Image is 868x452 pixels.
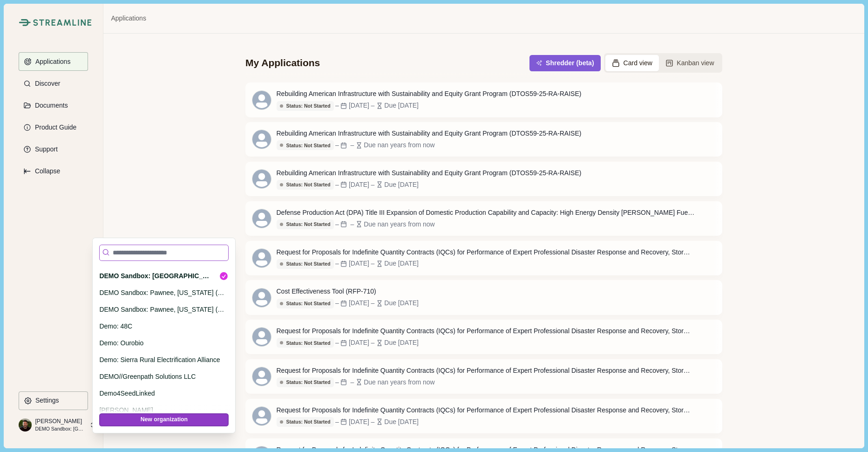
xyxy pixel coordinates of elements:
a: Settings [19,391,88,413]
div: – [371,259,374,268]
div: Request for Proposals for Indefinite Quantity Contracts (IQCs) for Performance of Expert Professi... [277,247,696,257]
div: [DATE] [349,338,369,348]
button: Documents [19,96,88,115]
button: Shredder (beta) [529,55,600,71]
p: Product Guide [32,123,77,131]
div: – [335,377,339,387]
div: Status: Not Started [280,419,331,425]
div: Request for Proposals for Indefinite Quantity Contracts (IQCs) for Performance of Expert Professi... [277,366,696,376]
div: – [350,140,354,150]
p: Demo4SeedLinked [99,389,225,398]
svg: avatar [252,249,271,267]
a: Cost Effectiveness Tool (RFP-710)Status: Not Started–[DATE]–Due [DATE] [245,280,722,315]
button: Status: Not Started [277,219,334,229]
a: Request for Proposals for Indefinite Quantity Contracts (IQCs) for Performance of Expert Professi... [245,241,722,275]
p: DEMO//Greenpath Solutions LLC [99,372,225,382]
img: Streamline Climate Logo [19,19,30,26]
p: Settings [32,397,59,404]
div: Due [DATE] [384,417,419,427]
button: Status: Not Started [277,140,334,150]
div: Cost Effectiveness Tool (RFP-710) [277,287,419,296]
svg: avatar [252,407,271,425]
button: Support [19,140,88,158]
svg: avatar [252,288,271,307]
div: Request for Proposals for Indefinite Quantity Contracts (IQCs) for Performance of Expert Professi... [277,326,696,336]
div: – [335,101,339,110]
div: – [335,219,339,229]
p: Documents [32,102,68,110]
div: – [335,180,339,190]
p: [PERSON_NAME] [35,417,84,425]
div: Due nan years from now [364,219,435,229]
p: Demo: Sierra Rural Electrification Alliance [99,355,225,365]
div: Status: Not Started [280,301,331,307]
button: Status: Not Started [277,377,334,387]
button: Status: Not Started [277,180,334,190]
div: Status: Not Started [280,379,331,385]
svg: avatar [252,91,271,110]
div: – [371,180,374,190]
div: – [371,298,374,308]
div: [DATE] [349,417,369,427]
a: Rebuilding American Infrastructure with Sustainability and Equity Grant Program (DTOS59-25-RA-RAI... [245,162,722,196]
button: Card view [605,55,659,71]
div: Status: Not Started [280,182,331,188]
button: Product Guide [19,118,88,137]
a: Defense Production Act (DPA) Title III Expansion of Domestic Production Capability and Capacity: ... [245,201,722,236]
button: Expand [19,162,88,180]
p: Support [32,145,58,153]
div: [DATE] [349,298,369,308]
div: – [371,338,374,348]
p: DEMO Sandbox: Pawnee, [US_STATE] (Copy)1 [99,305,225,315]
div: [DATE] [349,259,369,268]
button: Settings [19,391,88,410]
svg: avatar [252,170,271,188]
p: DEMO Sandbox: [GEOGRAPHIC_DATA], [US_STATE] [99,271,212,281]
svg: avatar [252,130,271,149]
div: Request for Proposals for Indefinite Quantity Contracts (IQCs) for Performance of Expert Professi... [277,405,696,415]
div: Due [DATE] [384,101,419,110]
div: Status: Not Started [280,340,331,346]
button: Status: Not Started [277,299,334,308]
div: Due [DATE] [384,298,419,308]
button: Status: Not Started [277,101,334,111]
div: Due nan years from now [364,140,435,150]
a: Request for Proposals for Indefinite Quantity Contracts (IQCs) for Performance of Expert Professi... [245,320,722,354]
p: Collapse [32,167,60,175]
a: Streamline Climate LogoStreamline Climate Logo [19,19,88,26]
div: Status: Not Started [280,143,331,149]
div: Defense Production Act (DPA) Title III Expansion of Domestic Production Capability and Capacity: ... [277,208,696,218]
button: Status: Not Started [277,417,334,427]
div: Due [DATE] [384,259,419,268]
img: Streamline Climate Logo [33,19,92,26]
div: Status: Not Started [280,103,331,109]
button: Kanban view [659,55,721,71]
div: – [350,377,354,387]
a: Discover [19,74,88,93]
div: Rebuilding American Infrastructure with Sustainability and Equity Grant Program (DTOS59-25-RA-RAISE) [277,89,582,99]
div: – [371,101,374,110]
a: Rebuilding American Infrastructure with Sustainability and Equity Grant Program (DTOS59-25-RA-RAI... [245,122,722,157]
a: Request for Proposals for Indefinite Quantity Contracts (IQCs) for Performance of Expert Professi... [245,399,722,433]
a: Request for Proposals for Indefinite Quantity Contracts (IQCs) for Performance of Expert Professi... [245,359,722,394]
svg: avatar [252,328,271,346]
svg: avatar [252,209,271,228]
p: DEMO Sandbox: [GEOGRAPHIC_DATA], [US_STATE] [35,425,84,433]
div: Due nan years from now [364,377,435,387]
p: Demo: 48C [99,322,225,331]
div: – [335,417,339,427]
img: profile picture [19,418,32,431]
svg: avatar [252,367,271,386]
div: [DATE] [349,180,369,190]
div: – [350,219,354,229]
p: Applications [111,14,146,23]
div: [DATE] [349,101,369,110]
a: Applications [19,52,88,71]
a: Rebuilding American Infrastructure with Sustainability and Equity Grant Program (DTOS59-25-RA-RAI... [245,82,722,117]
p: Discover [32,80,60,88]
div: Status: Not Started [280,221,331,227]
div: – [335,298,339,308]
